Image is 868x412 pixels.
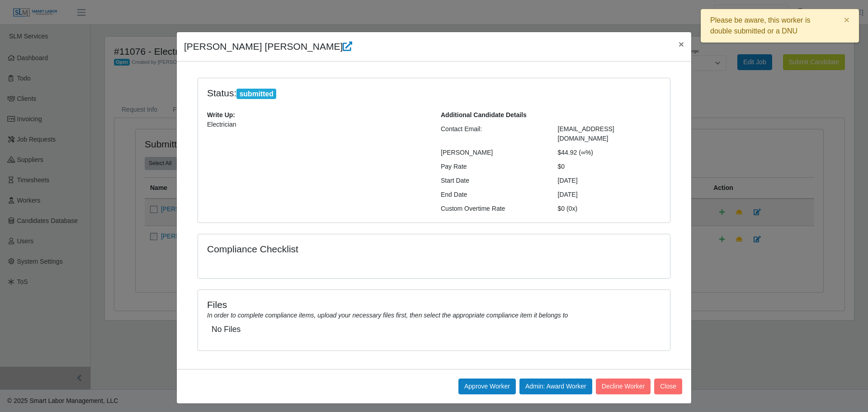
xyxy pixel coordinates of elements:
p: Electrician [207,120,427,129]
div: Start Date [434,176,551,185]
span: [EMAIL_ADDRESS][DOMAIN_NAME] [558,125,614,142]
div: [PERSON_NAME] [434,148,551,157]
div: Contact Email: [434,124,551,143]
div: $0 [551,162,668,171]
h4: Compliance Checklist [207,243,505,255]
div: End Date [434,190,551,199]
button: Approve Worker [458,379,516,394]
span: submitted [236,89,276,99]
div: [DATE] [551,176,668,185]
button: Close [671,32,691,56]
div: Pay Rate [434,162,551,171]
span: [DATE] [558,191,578,198]
span: $0 (0x) [558,205,578,212]
h4: Files [207,299,661,310]
div: Custom Overtime Rate [434,204,551,213]
button: Decline Worker [596,379,651,394]
h4: [PERSON_NAME] [PERSON_NAME] [184,39,352,54]
i: In order to complete compliance items, upload your necessary files first, then select the appropr... [207,312,568,319]
div: $44.92 (∞%) [551,148,668,157]
h4: Status: [207,87,544,99]
h5: No Files [212,325,656,334]
button: Close [654,379,682,394]
span: × [679,39,684,49]
button: Admin: Award Worker [519,379,592,394]
b: Write Up: [207,111,235,118]
div: Please be aware, this worker is double submitted or a DNU [701,9,859,43]
b: Additional Candidate Details [441,111,527,118]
